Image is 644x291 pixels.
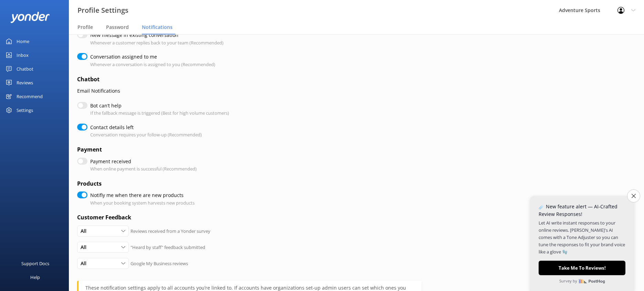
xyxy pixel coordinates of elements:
[90,39,224,46] p: Whenever a customer replies back to your team (Recommended)
[90,131,202,138] p: Conversation requires your follow-up (Recommended)
[90,102,226,110] label: Bot can’t help
[90,191,191,199] label: Notifiy me when there are new products
[81,243,91,251] span: All
[90,124,198,131] label: Contact details left
[17,76,33,90] div: Reviews
[142,24,173,31] span: Notifications
[17,48,29,62] div: Inbox
[131,260,188,267] p: Google My Business reviews
[90,110,229,117] p: If the fallback message is triggered (Best for high volume customers)
[17,34,29,48] div: Home
[131,244,205,251] p: "Heard by staff" feedback submitted
[17,103,33,117] div: Settings
[81,260,91,267] span: All
[81,227,91,235] span: All
[77,145,422,154] h4: Payment
[17,90,43,103] div: Recommend
[77,24,93,31] span: Profile
[90,31,220,39] label: New message in existing conversation
[30,270,40,284] div: Help
[90,53,212,61] label: Conversation assigned to me
[131,228,210,235] p: Reviews received from a Yonder survey
[77,75,422,84] h4: Chatbot
[77,5,128,16] h3: Profile Settings
[21,257,49,270] div: Support Docs
[90,199,195,207] p: When your booking system harvests new products
[77,213,422,222] h4: Customer Feedback
[77,87,422,95] p: Email Notifications
[90,165,197,173] p: When online payment is successful (Recommended)
[10,12,50,23] img: yonder-white-logo.png
[77,179,422,188] h4: Products
[106,24,129,31] span: Password
[90,158,193,165] label: Payment received
[90,61,215,68] p: Whenever a conversation is assigned to you (Recommended)
[17,62,33,76] div: Chatbot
